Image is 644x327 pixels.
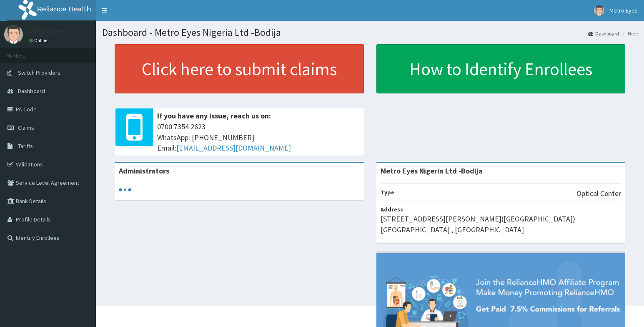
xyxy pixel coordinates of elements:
b: Address [381,206,403,213]
p: Optical Center [576,188,621,199]
span: Switch Providers [18,69,60,76]
span: Metro Eyes [609,7,638,14]
a: How to Identify Enrollees [376,44,626,93]
img: User Image [594,5,604,16]
h1: Dashboard - Metro Eyes Nigeria Ltd -Bodija [102,27,638,38]
b: Type [381,189,394,196]
p: [STREET_ADDRESS][PERSON_NAME]([GEOGRAPHIC_DATA]) [GEOGRAPHIC_DATA] , [GEOGRAPHIC_DATA] [381,214,621,235]
span: 0700 7354 2623 WhatsApp: [PHONE_NUMBER] Email: [157,121,360,153]
span: Tariffs [18,142,33,150]
b: If you have any issue, reach us on: [157,111,271,121]
a: Click here to submit claims [115,44,364,93]
p: Metro Eyes [29,27,65,35]
a: Online [29,38,49,43]
span: Dashboard [18,87,45,95]
img: User Image [4,25,23,44]
a: [EMAIL_ADDRESS][DOMAIN_NAME] [176,143,291,153]
b: Administrators [119,166,169,176]
li: Here [620,30,638,37]
span: Claims [18,124,34,131]
strong: Metro Eyes Nigeria Ltd -Bodija [381,166,483,176]
svg: audio-loading [119,184,131,196]
a: Dashboard [588,30,619,37]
